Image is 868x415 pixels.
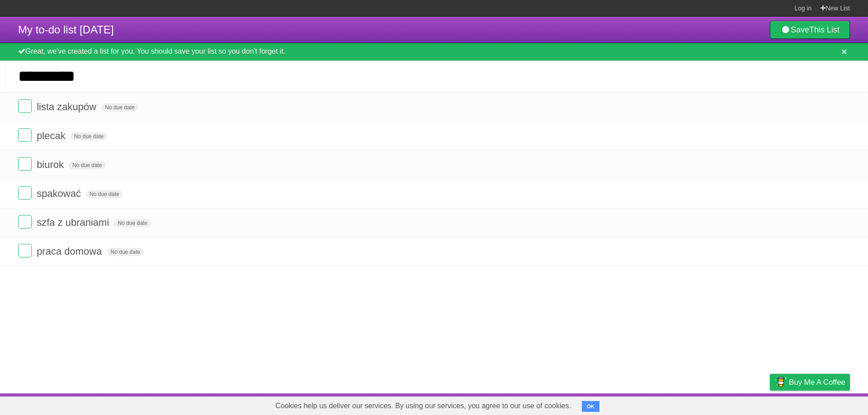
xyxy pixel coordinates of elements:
[37,130,68,141] span: plecak
[770,374,850,391] a: Buy me a coffee
[809,25,840,34] b: This List
[101,103,138,112] span: No due date
[266,397,580,415] span: Cookies help us deliver our services. By using our services, you agree to our use of cookies.
[770,21,850,39] a: SaveThis List
[37,159,66,170] span: biurok
[37,217,111,228] span: szfa z ubraniami
[18,186,32,200] label: Done
[37,188,83,199] span: spakować
[107,248,144,256] span: No due date
[114,219,151,227] span: No due date
[37,246,104,257] span: praca domowa
[789,374,845,390] span: Buy me a coffee
[69,161,105,169] span: No due date
[18,244,32,257] label: Done
[18,215,32,228] label: Done
[793,396,850,413] a: Suggest a feature
[582,401,599,412] button: OK
[18,157,32,171] label: Done
[18,99,32,113] label: Done
[18,23,114,36] span: My to-do list [DATE]
[86,190,123,198] span: No due date
[758,396,782,413] a: Privacy
[774,374,787,390] img: Buy me a coffee
[37,101,99,112] span: lista zakupów
[650,396,669,413] a: About
[71,132,107,140] span: No due date
[727,396,747,413] a: Terms
[18,128,32,142] label: Done
[679,396,716,413] a: Developers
